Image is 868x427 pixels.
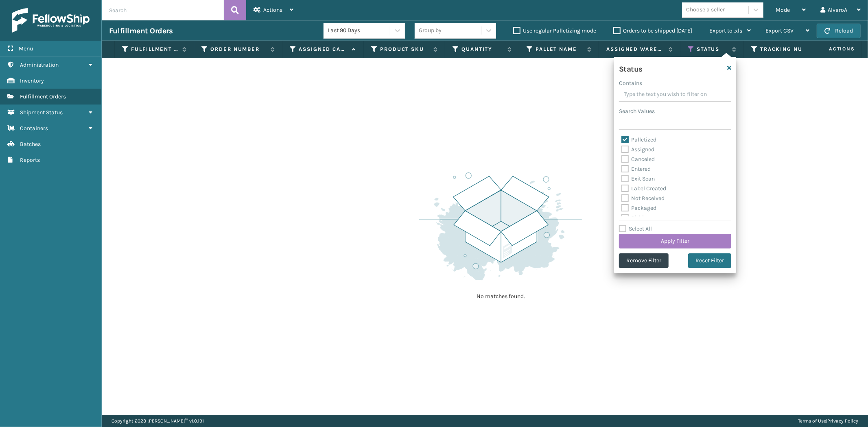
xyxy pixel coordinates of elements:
button: Reset Filter [688,253,731,268]
input: Type the text you wish to filter on [619,87,731,102]
span: Administration [20,61,59,68]
span: Menu [19,45,33,52]
label: Order Number [210,46,267,53]
h3: Fulfillment Orders [109,26,173,36]
span: Reports [20,157,40,163]
span: Fulfillment Orders [20,93,66,100]
div: | [798,415,858,427]
a: Privacy Policy [827,418,858,424]
label: Entered [621,166,651,172]
label: Tracking Number [760,46,809,53]
a: Terms of Use [798,418,826,424]
span: Mode [776,7,790,13]
label: Packaged [621,205,656,211]
span: Shipment Status [20,109,63,116]
label: Select All [619,225,652,232]
label: Use regular Palletizing mode [513,27,596,34]
label: Quantity [461,46,503,53]
button: Apply Filter [619,234,731,248]
span: Inventory [20,77,44,84]
p: Copyright 2023 [PERSON_NAME]™ v 1.0.191 [112,415,204,427]
label: Assigned [621,146,654,153]
span: Actions [263,7,282,13]
button: Remove Filter [619,253,669,268]
label: Not Received [621,195,665,202]
label: Label Created [621,185,666,192]
div: Choose a seller [686,6,725,14]
span: Containers [20,125,48,132]
label: Palletized [621,136,656,143]
label: Contains [619,79,642,87]
label: Product SKU [380,46,429,53]
label: Assigned Warehouse [606,46,665,53]
label: Picking [621,214,650,221]
div: Group by [419,26,442,35]
label: Canceled [621,156,655,163]
h4: Status [619,62,643,74]
span: Batches [20,141,41,148]
label: Fulfillment Order Id [131,46,178,53]
div: Last 90 Days [328,26,391,35]
label: Assigned Carrier Service [299,46,348,53]
label: Orders to be shipped [DATE] [613,27,692,34]
span: Export to .xls [709,27,742,34]
img: logo [12,8,90,33]
span: Export CSV [765,27,794,34]
label: Exit Scan [621,175,655,182]
label: Pallet Name [536,46,583,53]
label: Status [697,46,728,53]
span: Actions [803,42,860,56]
label: Search Values [619,107,655,115]
button: Reload [817,24,861,38]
